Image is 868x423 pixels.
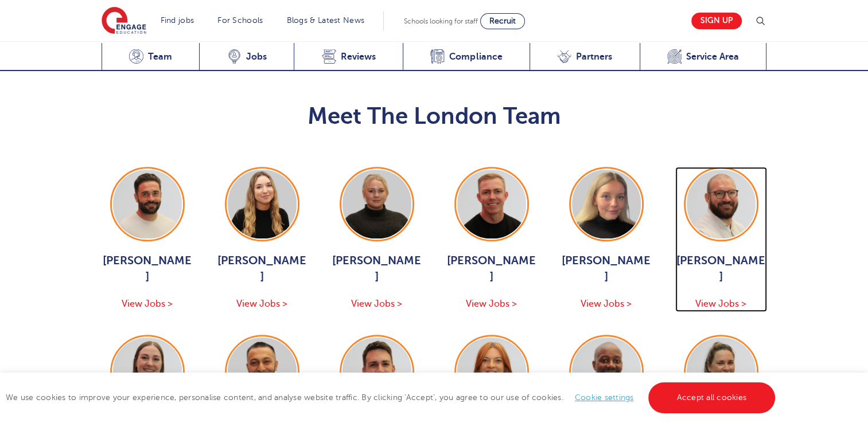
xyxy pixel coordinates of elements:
img: Engage Education [102,7,146,36]
a: [PERSON_NAME] View Jobs > [216,167,308,311]
span: Compliance [449,51,502,62]
a: [PERSON_NAME] View Jobs > [560,167,652,311]
span: [PERSON_NAME] [675,253,767,285]
a: Cookie settings [575,393,634,402]
span: [PERSON_NAME] [216,253,308,285]
span: Service Area [686,51,739,62]
img: Isabel Murphy [572,170,641,238]
span: [PERSON_NAME] [102,253,193,285]
a: Sign up [691,13,742,29]
a: [PERSON_NAME] View Jobs > [446,167,538,311]
a: Reviews [294,43,403,71]
a: For Schools [217,16,263,25]
a: [PERSON_NAME] View Jobs > [102,167,193,311]
h2: Meet The London Team [102,103,767,130]
img: Georgia Price [113,338,182,406]
span: View Jobs > [695,299,746,309]
span: View Jobs > [466,299,517,309]
span: View Jobs > [122,299,173,309]
img: Teshome Dennis [572,338,641,406]
img: Bethany Johnson [342,170,411,238]
a: Service Area [640,43,767,71]
span: We use cookies to improve your experience, personalise content, and analyse website traffic. By c... [6,393,778,402]
a: Recruit [480,13,525,29]
img: Joseph Weeden [342,338,411,406]
span: [PERSON_NAME] [331,253,423,285]
a: Accept all cookies [648,382,776,413]
span: [PERSON_NAME] [560,253,652,285]
span: Partners [576,51,612,62]
img: Laura Dunne [457,338,526,406]
img: Simon Whitcombe [687,170,756,238]
a: Partners [530,43,640,71]
img: Alice Thwaites [228,170,297,238]
span: [PERSON_NAME] [446,253,538,285]
a: Find jobs [161,16,194,25]
img: Grace Lampard [687,338,756,406]
img: Parth Patel [228,338,297,406]
span: Reviews [341,51,376,62]
span: View Jobs > [581,299,632,309]
img: Zack Neal [457,170,526,238]
a: [PERSON_NAME] View Jobs > [675,167,767,311]
span: Jobs [246,51,267,62]
span: Recruit [489,17,516,25]
a: [PERSON_NAME] View Jobs > [331,167,423,311]
a: Compliance [403,43,530,71]
span: Team [148,51,172,62]
span: View Jobs > [236,299,287,309]
span: Schools looking for staff [404,17,478,25]
a: Blogs & Latest News [287,16,365,25]
img: Jack Hope [113,170,182,238]
span: View Jobs > [351,299,402,309]
a: Team [102,43,200,71]
a: Jobs [199,43,294,71]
